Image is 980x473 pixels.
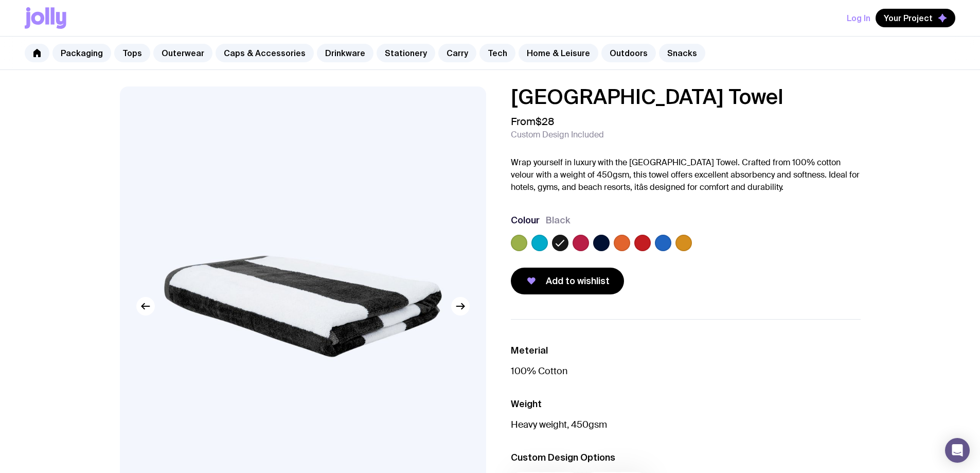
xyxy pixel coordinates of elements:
[317,44,373,62] a: Drinkware
[377,44,435,62] a: Stationery
[438,44,476,62] a: Carry
[511,130,604,140] span: Custom Design Included
[511,214,540,226] h3: Colour
[511,398,861,410] h3: Weight
[884,13,933,23] span: Your Project
[876,9,955,27] button: Your Project
[511,115,555,128] span: From
[546,275,610,287] span: Add to wishlist
[52,44,111,62] a: Packaging
[601,44,656,62] a: Outdoors
[511,344,861,357] h3: Meterial
[511,86,861,107] h1: [GEOGRAPHIC_DATA] Towel
[511,418,861,431] p: Heavy weight, 450gsm
[511,268,624,294] button: Add to wishlist
[536,115,555,128] span: $28
[216,44,314,62] a: Caps & Accessories
[153,44,212,62] a: Outerwear
[945,438,970,463] div: Open Intercom Messenger
[479,44,515,62] a: Tech
[519,44,598,62] a: Home & Leisure
[511,451,861,464] h3: Custom Design Options
[847,9,870,27] button: Log In
[114,44,150,62] a: Tops
[511,156,861,194] p: Wrap yourself in luxury with the [GEOGRAPHIC_DATA] Towel. Crafted from 100% cotton velour with a ...
[511,365,861,377] p: 100% Cotton
[659,44,705,62] a: Snacks
[546,214,571,226] span: Black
